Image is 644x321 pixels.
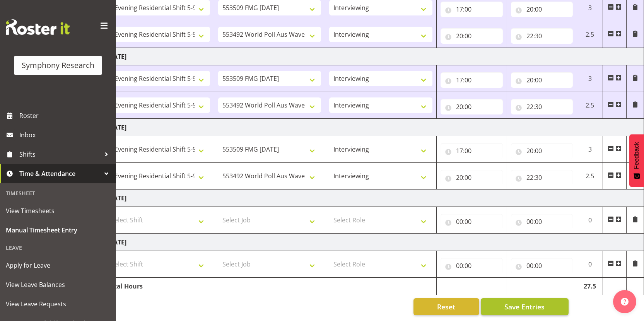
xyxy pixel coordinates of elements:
img: Rosterit website logo [6,19,70,35]
img: help-xxl-2.png [621,298,629,306]
span: Roster [19,110,112,121]
span: Manual Timesheet Entry [6,224,110,236]
td: 3 [577,136,603,163]
span: Save Entries [504,302,545,312]
td: 0 [577,207,603,234]
button: Reset [413,298,479,315]
td: 2.5 [577,163,603,190]
td: 2.5 [577,21,603,48]
button: Save Entries [481,298,569,315]
span: Shifts [19,149,101,160]
a: View Leave Requests [2,294,114,314]
td: Total Hours [103,278,214,295]
span: View Leave Balances [6,279,110,290]
td: 0 [577,251,603,278]
td: 27.5 [577,278,603,295]
span: Inbox [19,129,112,141]
a: Apply for Leave [2,256,114,275]
input: Click to select... [441,72,503,88]
input: Click to select... [511,28,573,44]
input: Click to select... [441,99,503,114]
td: 2.5 [577,92,603,119]
input: Click to select... [441,2,503,17]
td: 3 [577,65,603,92]
input: Click to select... [511,170,573,185]
input: Click to select... [441,143,503,159]
input: Click to select... [511,2,573,17]
span: Feedback [633,142,640,169]
input: Click to select... [511,72,573,88]
input: Click to select... [441,170,503,185]
button: Feedback - Show survey [629,134,644,187]
input: Click to select... [511,99,573,114]
input: Click to select... [511,143,573,159]
input: Click to select... [511,214,573,229]
div: Symphony Research [22,60,94,71]
span: View Timesheets [6,205,110,217]
span: Time & Attendance [19,168,101,179]
a: Manual Timesheet Entry [2,220,114,240]
td: [DATE] [103,119,644,136]
span: Apply for Leave [6,260,110,271]
input: Click to select... [441,28,503,44]
td: [DATE] [103,48,644,65]
a: View Leave Balances [2,275,114,294]
input: Click to select... [441,214,503,229]
a: View Timesheets [2,201,114,220]
div: Leave [2,240,114,256]
td: [DATE] [103,190,644,207]
input: Click to select... [511,258,573,273]
input: Click to select... [441,258,503,273]
span: View Leave Requests [6,298,110,310]
span: Reset [437,302,455,312]
td: [DATE] [103,234,644,251]
div: Timesheet [2,185,114,201]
